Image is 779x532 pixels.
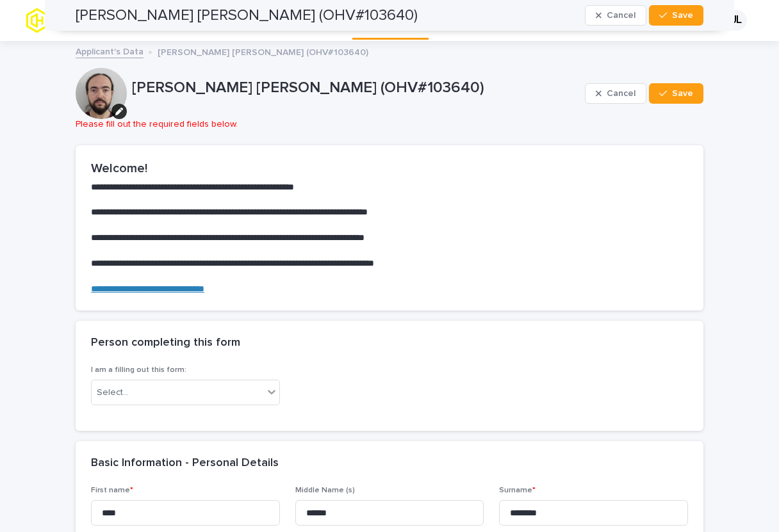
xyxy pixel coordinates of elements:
[97,386,129,399] div: Select...
[26,8,126,33] img: tx8HrbJQv2PFQx4TXEq5
[585,83,646,104] button: Cancel
[158,44,368,58] p: [PERSON_NAME] [PERSON_NAME] (OHV#103640)
[91,487,133,494] span: First name
[607,89,635,98] span: Cancel
[91,336,240,350] h2: Person completing this form
[91,456,279,471] h2: Basic Information - Personal Details
[726,10,747,31] div: JL
[76,44,143,58] a: Applicant's Data
[295,487,355,494] span: Middle Name (s)
[132,79,580,97] p: [PERSON_NAME] [PERSON_NAME] (OHV#103640)
[649,83,703,104] button: Save
[91,161,688,176] h2: Welcome!
[91,366,186,374] span: I am a filling out this form:
[672,89,693,98] span: Save
[76,119,703,130] p: Please fill out the required fields below.
[499,487,536,494] span: Surname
